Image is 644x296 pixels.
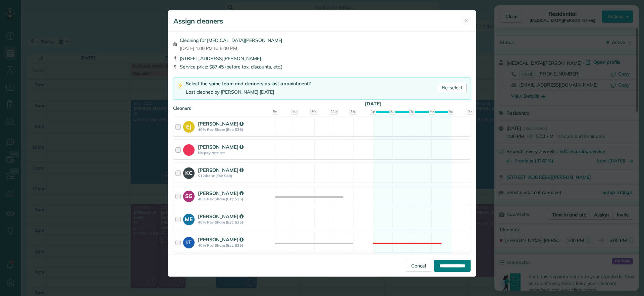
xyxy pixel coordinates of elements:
strong: [PERSON_NAME] [198,190,244,196]
a: Cancel [406,260,431,272]
strong: $12/hour (Est: $48) [198,174,273,178]
h5: Assign cleaners [173,16,223,26]
div: Service price: $87.45 (before tax, discounts, etc.) [173,63,471,70]
img: lightning-bolt-icon-94e5364df696ac2de96d3a42b8a9ff6ba979493684c50e6bbbcda72601fa0d29.png [177,82,183,89]
strong: 40% Rev Share (Est: $35) [198,243,273,248]
strong: LT [183,237,195,246]
strong: 40% Rev Share (Est: $35) [198,220,273,225]
div: Cleaners [173,105,471,107]
strong: [PERSON_NAME] [198,120,244,127]
strong: EJ [183,121,195,131]
strong: 40% Rev Share (Est: $35) [198,197,273,201]
strong: 40% Rev Share (Est: $35) [198,127,273,132]
div: Select the same team and cleaners as last appointment? [186,80,311,87]
strong: KC [183,167,195,177]
div: [STREET_ADDRESS][PERSON_NAME] [173,55,471,62]
span: Cleaning for [MEDICAL_DATA][PERSON_NAME] [180,37,282,44]
a: Re-select [438,83,467,93]
div: Last cleaned by [PERSON_NAME] [DATE] [186,89,311,96]
strong: No pay rate set [198,150,273,155]
span: ✕ [465,17,468,24]
strong: [PERSON_NAME] [198,213,244,219]
strong: [PERSON_NAME] [198,144,244,150]
strong: ME [183,214,195,223]
span: [DATE] 1:00 PM to 5:00 PM [180,45,282,52]
strong: [PERSON_NAME] [198,236,244,243]
strong: [PERSON_NAME] [198,167,244,173]
strong: SG [183,191,195,200]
